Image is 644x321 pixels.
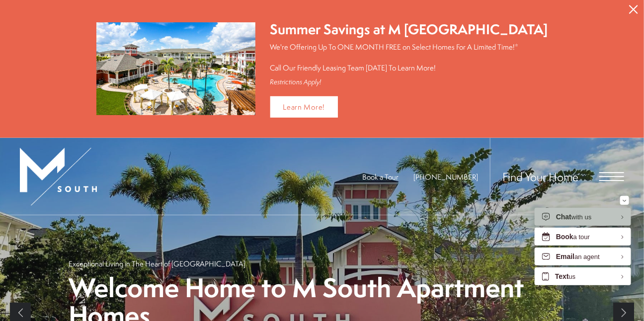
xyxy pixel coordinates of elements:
button: Open Menu [599,172,624,181]
a: Learn More! [270,96,338,118]
a: Book a Tour [362,172,399,182]
p: We're Offering Up To ONE MONTH FREE on Select Homes For A Limited Time!* Call Our Friendly Leasin... [270,42,548,73]
a: Find Your Home [502,169,578,185]
div: Summer Savings at M [GEOGRAPHIC_DATA] [270,20,548,39]
p: Exceptional Living in The Heart of [GEOGRAPHIC_DATA] [69,258,245,269]
img: MSouth [20,148,97,205]
span: [PHONE_NUMBER] [413,172,478,182]
img: Summer Savings at M South Apartments [96,22,255,115]
a: Call Us at 813-570-8014 [413,172,478,182]
div: Restrictions Apply! [270,78,548,86]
